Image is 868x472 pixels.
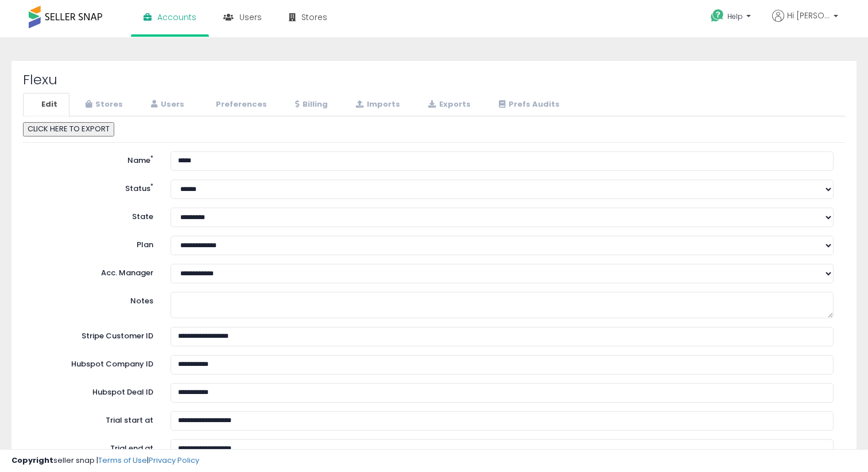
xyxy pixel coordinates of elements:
[772,10,838,36] a: Hi [PERSON_NAME]
[71,93,135,116] a: Stores
[23,93,69,116] a: Edit
[149,455,199,466] a: Privacy Policy
[136,93,196,116] a: Users
[26,327,162,342] label: Stripe Customer ID
[26,355,162,370] label: Hubspot Company ID
[11,455,53,466] strong: Copyright
[301,11,327,23] span: Stores
[484,93,572,116] a: Prefs Audits
[98,455,147,466] a: Terms of Use
[787,10,830,21] span: Hi [PERSON_NAME]
[413,93,483,116] a: Exports
[197,93,279,116] a: Preferences
[26,264,162,279] label: Acc. Manager
[11,455,199,466] div: seller snap | |
[239,11,262,23] span: Users
[23,72,845,87] h2: Flexu
[26,208,162,223] label: State
[280,93,340,116] a: Billing
[26,383,162,398] label: Hubspot Deal ID
[23,122,114,136] button: CLICK HERE TO EXPORT
[26,180,162,194] label: Status
[727,11,743,21] span: Help
[26,411,162,426] label: Trial start at
[710,9,724,23] i: Get Help
[341,93,412,116] a: Imports
[26,151,162,166] label: Name
[26,439,162,454] label: Trial end at
[157,11,196,23] span: Accounts
[26,236,162,251] label: Plan
[26,292,162,307] label: Notes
